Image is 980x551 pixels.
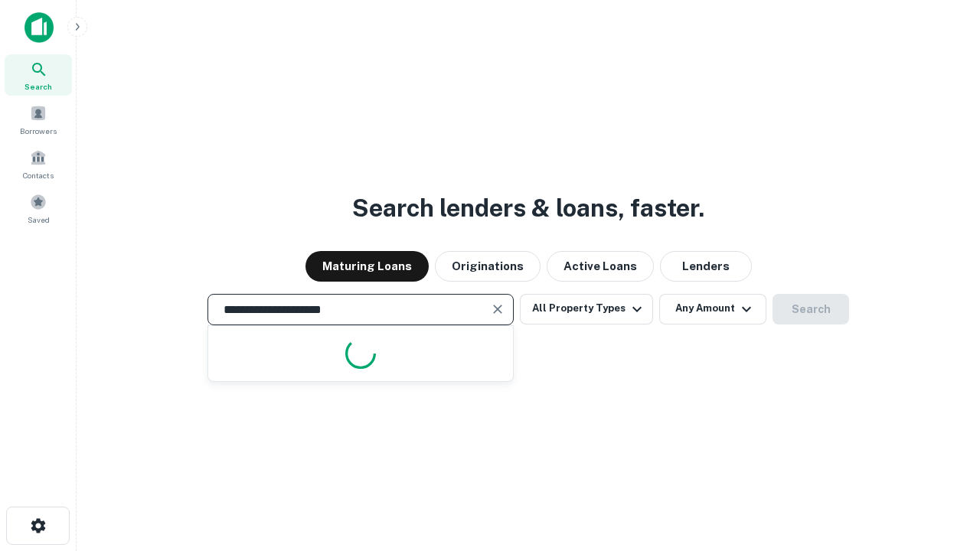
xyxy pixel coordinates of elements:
[24,80,52,93] span: Search
[24,12,54,43] img: capitalize-icon.png
[23,169,54,181] span: Contacts
[435,251,541,282] button: Originations
[20,125,57,137] span: Borrowers
[28,214,50,226] span: Saved
[487,298,508,320] button: Clear
[547,251,654,282] button: Active Loans
[352,190,704,227] h3: Search lenders & loans, faster.
[5,187,72,229] a: Saved
[5,143,72,184] a: Contacts
[305,251,429,282] button: Maturing Loans
[660,251,752,282] button: Lenders
[520,294,653,324] button: All Property Types
[903,429,980,502] iframe: Chat Widget
[5,54,72,96] a: Search
[659,294,766,324] button: Any Amount
[5,99,72,140] a: Borrowers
